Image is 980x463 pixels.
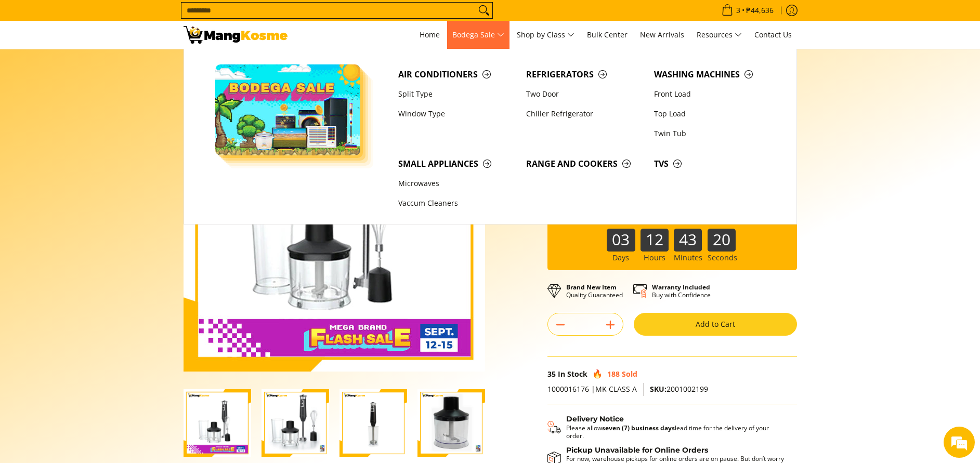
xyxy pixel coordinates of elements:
span: ₱44,636 [744,7,775,14]
button: Add to Cart [634,313,797,336]
strong: Delivery Notice [566,414,624,424]
span: Washing Machines [654,68,772,81]
a: Top Load [649,104,777,124]
span: • [718,5,777,16]
a: Split Type [393,84,521,104]
button: Add [598,316,623,333]
span: 35 [547,369,556,379]
a: Refrigerators [521,64,649,84]
b: 12 [641,229,669,241]
img: Bodega Sale [215,64,361,155]
a: Bodega Sale [447,21,509,49]
span: Home [420,30,440,39]
span: TVs [654,157,772,170]
button: Search [476,3,492,18]
a: Shop by Class [512,21,580,49]
span: Air Conditioners [398,68,516,81]
span: Bodega Sale [452,29,504,42]
b: 20 [708,229,736,241]
a: Twin Tub [649,124,777,143]
span: SKU: [650,384,667,394]
span: Sold [622,369,637,379]
span: 2001002199 [650,384,708,394]
a: TVs [649,154,777,174]
div: Chat with us now [54,58,175,72]
textarea: Type your message and hit 'Enter' [5,284,198,320]
p: Quality Guaranteed [566,283,623,299]
a: Air Conditioners [393,64,521,84]
a: New Arrivals [635,21,689,49]
a: Home [414,21,445,49]
strong: Pickup Unavailable for Online Orders [566,445,708,455]
span: Shop by Class [517,29,574,42]
a: Washing Machines [649,64,777,84]
a: Front Load [649,84,777,104]
span: Contact Us [754,30,792,39]
a: Range and Cookers [521,154,649,174]
img: Condura 3-in-1 Hand Blender (Class A)-3 [339,389,407,457]
span: Bulk Center [587,30,628,39]
p: Please allow lead time for the delivery of your order. [566,424,787,440]
a: Chiller Refrigerator [521,104,649,124]
a: Bulk Center [582,21,633,49]
nav: Main Menu [298,21,797,49]
button: Subtract [548,316,573,333]
a: Contact Us [749,21,797,49]
span: Resources [697,29,742,42]
span: 1000016176 |MK CLASS A [547,384,637,394]
p: Buy with Confidence [652,283,711,299]
span: New Arrivals [640,30,684,39]
span: In Stock [558,369,587,379]
a: Window Type [393,104,521,124]
a: Microwaves [393,174,521,194]
a: Small Appliances [393,154,521,174]
span: Small Appliances [398,157,516,170]
a: Two Door [521,84,649,104]
div: Minimize live chat window [171,5,195,30]
a: Resources [691,21,747,49]
strong: Warranty Included [652,283,710,292]
b: 03 [607,229,635,241]
img: condura-hand-blender-front-body-view-mang-kosme [417,389,485,457]
span: Range and Cookers [526,157,644,170]
img: Condura 3-in-1 Hand Blender (Class A)-1 [184,389,251,457]
span: We're online! [60,131,143,236]
a: Vaccum Cleaners [393,194,521,214]
img: Condura 3-in-1 Hand Blender - Pamasko Sale l Mang Kosme [184,26,288,44]
strong: seven (7) business days [602,424,675,432]
span: 3 [735,7,742,14]
b: 43 [674,229,702,241]
button: Shipping & Delivery [547,415,787,440]
img: condura-hand-blender-front-full-what's-in-the-box-view-mang-kosme [262,389,329,457]
strong: Brand New Item [566,283,617,292]
span: 188 [607,369,620,379]
span: Refrigerators [526,68,644,81]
